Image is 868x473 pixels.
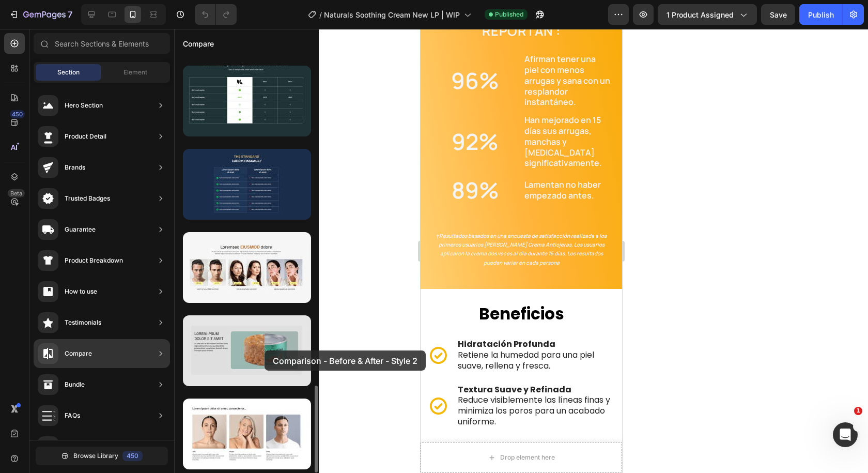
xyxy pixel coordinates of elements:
[65,131,106,142] div: Product Detail
[770,10,787,19] span: Save
[68,8,72,21] p: 7
[324,9,460,20] span: Naturals Soothing Cream New LP | WIP
[808,9,834,20] div: Publish
[495,10,523,19] span: Published
[65,100,103,111] div: Hero Section
[799,4,843,25] button: Publish
[319,9,322,20] span: /
[34,33,170,54] input: Search Sections & Elements
[421,29,622,473] iframe: Design area
[65,317,101,328] div: Testimonials
[65,162,85,173] div: Brands
[195,4,237,25] div: Undo/Redo
[833,422,858,447] iframe: Intercom live chat
[123,68,147,77] span: Element
[65,410,80,421] div: FAQs
[10,110,25,118] div: 450
[4,4,77,25] button: 7
[65,379,85,390] div: Bundle
[65,255,123,266] div: Product Breakdown
[658,4,757,25] button: 1 product assigned
[65,348,92,359] div: Compare
[65,193,110,204] div: Trusted Badges
[65,224,96,235] div: Guarantee
[122,451,143,461] div: 450
[36,447,168,465] button: Browse Library450
[761,4,795,25] button: Save
[854,407,862,415] span: 1
[65,286,97,297] div: How to use
[667,9,734,20] span: 1 product assigned
[57,68,80,77] span: Section
[8,189,25,197] div: Beta
[73,451,118,461] span: Browse Library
